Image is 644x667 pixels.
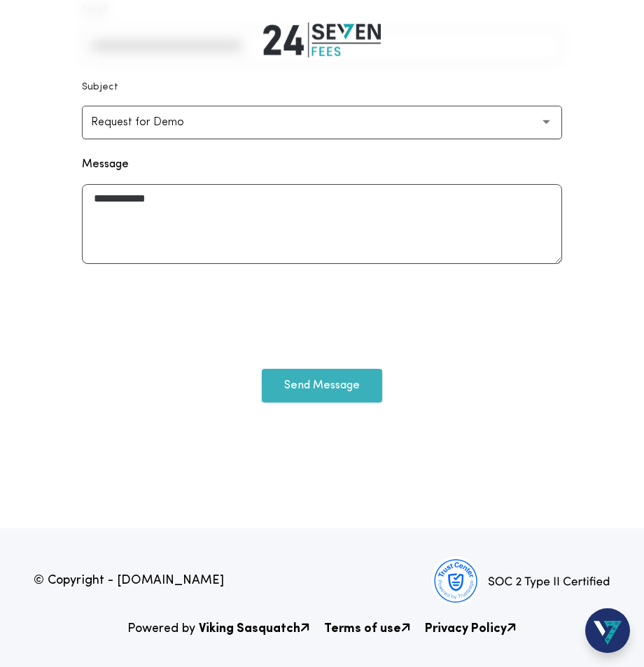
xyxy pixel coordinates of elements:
a: Powered by Viking Sasquatch [127,619,310,639]
p: Powered by [127,619,310,639]
b: Viking Sasquatch [199,623,310,636]
p: Subject [82,80,118,94]
textarea: Message [82,184,563,264]
p: © Copyright - [DOMAIN_NAME] [34,571,224,591]
iframe: reCAPTCHA [216,281,428,335]
a: Terms of use [324,619,411,639]
img: 24|Seven Fees SOC Bagde Footer [431,556,610,605]
b: Terms of use [324,623,411,636]
label: Message [82,156,129,173]
button: Request for Demo [82,106,563,139]
p: Request for Demo [91,114,206,131]
button: Send Message [262,369,382,402]
img: 24|Seven Fees Logo [263,22,381,57]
